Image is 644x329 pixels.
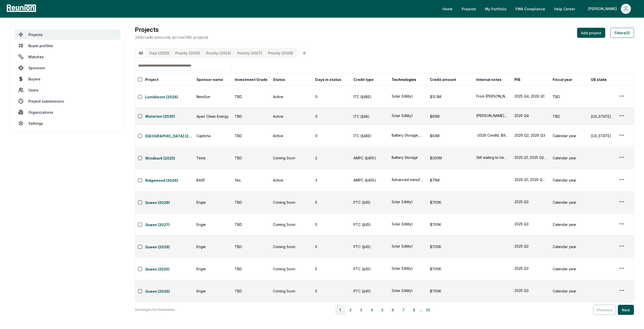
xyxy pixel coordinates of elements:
p: 346 credit amounts across 198 projects [135,34,208,40]
button: All [136,49,146,57]
a: Queen (2028) [145,200,193,206]
div: 5 [315,288,347,294]
button: Solar (Utility) [392,199,424,204]
div: AMPC (§45X) [353,177,386,183]
div: Coming Soon [273,288,309,294]
button: Battery Storage [392,155,424,160]
button: Add project [577,28,605,38]
button: Project [144,74,159,84]
a: Help Center [550,4,579,14]
button: 2025 Q3 [514,199,547,204]
div: TBD [235,155,267,161]
div: Active [273,94,309,99]
div: $700K [430,288,470,294]
div: Calendar year [553,222,585,227]
a: Buyer profiles [14,41,120,51]
div: Calendar year [553,155,585,161]
button: Queen (2025) [145,265,193,273]
button: [PERSON_NAME] [PERSON_NAME] tax equity deal, see teaser on G drive [476,113,508,118]
div: TBD [235,288,267,294]
a: Queen (2025) [145,266,193,273]
div: $700K [430,200,470,205]
div: Engie [196,222,229,227]
div: [PERSON_NAME] [588,4,619,14]
button: Internal notes [475,74,503,84]
a: Queen (2027) [145,222,193,228]
a: Project submissions [14,96,120,106]
button: From [PERSON_NAME] Solar I & II projects. [476,94,508,99]
button: Priority (2027) [234,49,265,57]
a: Matches [14,52,120,62]
button: Solar (Utility) [392,288,424,293]
a: Lumibloom (2026) [145,94,193,100]
div: AMPC (§45X) [353,155,386,161]
button: 2026 Q2, 2026 Q3 [514,133,547,138]
h3: Projects [135,25,208,34]
button: 7 [398,305,409,315]
div: $65M [430,114,470,119]
a: Buyers [14,74,120,84]
div: PTC (§45) [353,200,386,205]
div: [US_STATE] [591,133,623,138]
a: My Portfolio [481,4,510,14]
button: Queen (2028) [145,199,193,206]
a: Organizations [14,107,120,117]
button: Priority (2025) [172,49,203,57]
div: 2026 Q1, 2026 Q2, 2026 Q3, 2026 Q4 [514,177,547,182]
div: Solar (Utility) [392,221,424,227]
div: TBD [553,94,585,99]
button: 2025 Q3 [514,244,547,249]
button: Still waiting to hear back from Tesla on status of these credits [476,155,508,160]
button: [PERSON_NAME] [584,4,635,14]
button: 2025 Q3 [514,288,547,293]
div: Solar (Utility) [392,113,424,118]
div: Calendar year [553,200,585,205]
div: PTC (§45) [353,266,386,272]
div: 3 [315,177,347,183]
div: -2026 Credits: $93M ($5M in Q2, $88M in Q3) -Asset Type: C&I Solar + [PERSON_NAME] -Location: [US... [476,133,508,138]
div: PTC (§45) [353,244,386,249]
div: Coming Soon [273,266,309,272]
button: Fiscal year [552,74,573,84]
button: 2025 Q3 [514,266,547,271]
button: Battery Storage, Solar (C&I) [392,133,424,138]
button: 6 [388,305,398,315]
button: Next [618,305,634,315]
button: Queen (2027) [145,221,193,228]
button: 2025 Q3 [514,221,547,227]
button: Sponsor name [195,74,224,84]
button: Filters(1) [610,28,634,38]
div: Coming Soon [273,155,309,161]
button: Days in status [314,74,342,84]
button: 8 [409,305,419,315]
div: TBD [235,200,267,205]
div: Active [273,177,309,183]
button: Investment Grade [234,74,268,84]
a: Queen (2026) [145,289,193,295]
button: 2 [346,305,356,315]
div: TBD [553,114,585,119]
div: Calendar year [553,133,585,138]
div: PTC (§45) [353,222,386,227]
div: 2 [315,155,347,161]
a: Waterton (2025) [145,114,193,120]
div: Coming Soon [273,222,309,227]
button: Queen (2026) [145,288,193,295]
div: TBD [235,244,267,249]
a: Windbark (2025) [145,156,193,162]
button: Credit type [352,74,375,84]
div: BASF [196,177,229,183]
button: Solar (Utility) [392,266,424,271]
button: 2025 Q1, 2025 Q2, 2025 Q3, 2025 Q4 [514,155,547,160]
button: Windbark (2025) [145,155,193,162]
div: $700K [430,222,470,227]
